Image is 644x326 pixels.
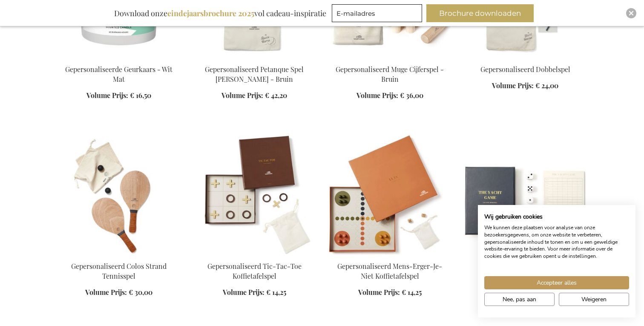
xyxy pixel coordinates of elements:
h2: Wij gebruiken cookies [484,213,629,221]
div: Close [626,8,636,18]
form: marketing offers and promotions [332,4,425,25]
a: Volume Prijs: € 42,20 [221,91,287,101]
a: Volume Prijs: € 30,00 [85,288,152,297]
span: Nee, pas aan [503,295,536,304]
a: Personalised Scented Candle - White Matt [58,54,180,62]
span: Weigeren [581,295,607,304]
a: Volume Prijs: € 14,25 [223,288,286,297]
span: € 30,00 [129,288,152,297]
a: Gepersonaliseerd Petanque Spel [PERSON_NAME] - Bruin [205,65,304,84]
input: E-mailadres [332,4,422,22]
a: Gepersonaliseerd Colos Strand Tennisspel [71,262,167,280]
img: LUDO coffee table game [329,135,451,254]
a: TIC TAC TOE coffee table game [193,251,315,259]
span: € 16,50 [130,91,151,100]
span: Volume Prijs: [86,91,128,100]
span: Volume Prijs: [223,288,264,297]
span: Volume Prijs: [492,81,534,90]
a: Colos Beach Tennis Game [58,251,180,259]
img: The Yatzy Coffee Table Game [464,135,586,254]
a: Volume Prijs: € 36,00 [356,91,423,101]
button: Alle cookies weigeren [559,293,629,306]
a: Volume Prijs: € 14,25 [358,288,422,297]
span: € 14,25 [402,288,422,297]
a: Gepersonaliseerd Muge Cijferspel - Bruin [336,65,444,84]
span: € 42,20 [265,91,287,100]
img: Close [629,11,634,16]
a: LUDO coffee table game [329,251,451,259]
span: Volume Prijs: [356,91,398,100]
a: Gepersonaliseerde Geurkaars - Wit Mat [65,65,172,84]
button: Brochure downloaden [426,4,534,22]
img: TIC TAC TOE coffee table game [193,135,315,254]
button: Pas cookie voorkeuren aan [484,293,555,306]
div: Download onze vol cadeau-inspiratie [110,4,330,22]
a: Personalised Yacht Game Pine Wood [464,54,586,62]
span: € 24,00 [535,81,558,90]
p: We kunnen deze plaatsen voor analyse van onze bezoekersgegevens, om onze website te verbeteren, g... [484,224,629,260]
span: Volume Prijs: [221,91,263,100]
a: Volume Prijs: € 24,00 [492,81,558,91]
a: Personalised Bocce Pine Wood Game - Brown [193,54,315,62]
a: The Yatzy Coffee Table Game [464,251,586,259]
button: Accepteer alle cookies [484,276,629,289]
span: € 36,00 [400,91,423,100]
a: Gepersonaliseerd Mens-Erger-Je-Niet Koffietafelspel [337,262,442,280]
span: Volume Prijs: [85,288,127,297]
a: Personalised Muge Number Game - Brown [329,54,451,62]
a: Volume Prijs: € 16,50 [86,91,151,101]
span: € 14,25 [266,288,286,297]
span: Accepteer alles [537,278,577,287]
a: Gepersonaliseerd Dobbelspel [480,65,570,74]
span: Volume Prijs: [358,288,400,297]
a: Gepersonaliseerd Tic-Tac-Toe Koffietafelspel [207,262,302,280]
b: eindejaarsbrochure 2025 [167,8,254,18]
img: Colos Beach Tennis Game [58,135,180,254]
